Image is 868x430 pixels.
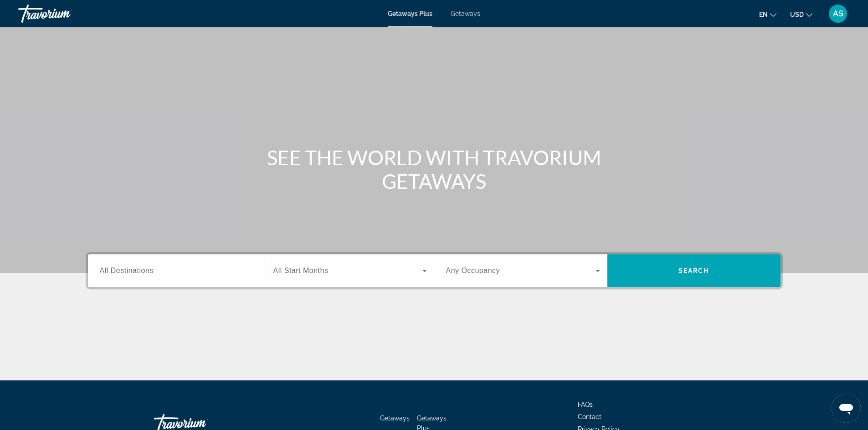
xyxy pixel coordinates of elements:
[759,11,768,18] span: en
[100,266,254,277] input: Select destination
[388,10,432,17] a: Getaways Plus
[273,267,329,274] span: All Start Months
[759,8,776,21] button: Change language
[832,394,861,423] iframe: Кнопка запуска окна обмена сообщениями
[578,413,601,420] a: Contact
[446,267,500,274] span: Any Occupancy
[451,10,480,17] a: Getaways
[100,267,154,274] span: All Destinations
[380,415,410,422] a: Getaways
[578,401,593,408] a: FAQs
[607,254,781,287] button: Search
[833,9,843,18] span: AS
[678,267,709,274] span: Search
[263,146,605,193] h1: SEE THE WORLD WITH TRAVORIUM GETAWAYS
[826,4,850,23] button: User Menu
[18,2,109,25] a: Travorium
[88,254,781,287] div: Search widget
[790,8,812,21] button: Change currency
[790,11,804,18] span: USD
